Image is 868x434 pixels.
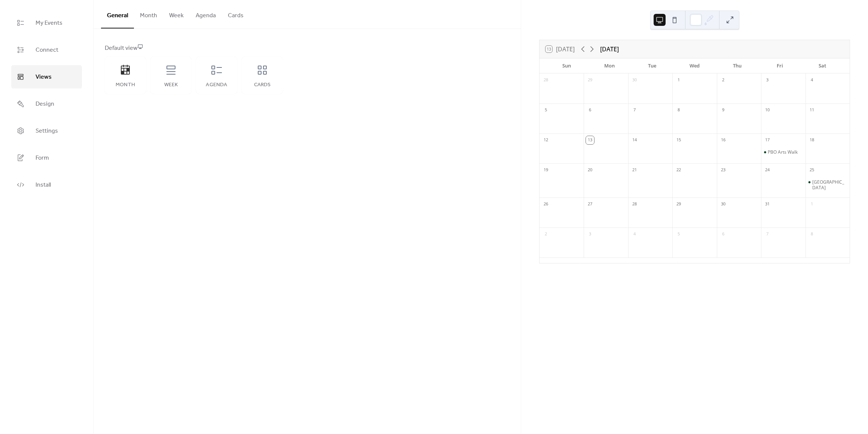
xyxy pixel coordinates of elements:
[588,58,631,73] div: Mon
[719,136,727,144] div: 16
[675,136,683,144] div: 15
[36,98,54,110] span: Design
[761,149,805,155] div: PBO Arts Walk
[542,106,550,114] div: 5
[808,136,816,144] div: 18
[11,38,82,61] a: Connect
[105,44,508,53] div: Default view
[719,166,727,174] div: 23
[586,106,594,114] div: 6
[542,136,550,144] div: 12
[758,58,801,73] div: Fri
[586,200,594,208] div: 27
[806,179,850,191] div: Pittsboro Street Fair
[763,136,771,144] div: 17
[11,173,82,196] a: Install
[542,76,550,84] div: 28
[630,136,639,144] div: 14
[630,200,639,208] div: 28
[11,92,82,115] a: Design
[808,166,816,174] div: 25
[630,230,639,238] div: 4
[204,82,230,88] div: Agenda
[763,106,771,114] div: 10
[763,76,771,84] div: 3
[158,82,184,88] div: Week
[542,200,550,208] div: 26
[36,44,58,56] span: Connect
[630,106,639,114] div: 7
[808,106,816,114] div: 11
[675,230,683,238] div: 5
[630,76,639,84] div: 30
[808,76,816,84] div: 4
[36,17,62,29] span: My Events
[673,58,716,73] div: Wed
[763,166,771,174] div: 24
[586,166,594,174] div: 20
[675,106,683,114] div: 8
[36,125,58,137] span: Settings
[768,149,798,155] div: PBO Arts Walk
[763,200,771,208] div: 31
[11,65,82,88] a: Views
[719,200,727,208] div: 30
[719,76,727,84] div: 2
[631,58,673,73] div: Tue
[36,71,52,83] span: Views
[11,11,82,34] a: My Events
[586,136,594,144] div: 13
[801,58,844,73] div: Sat
[542,230,550,238] div: 2
[542,166,550,174] div: 19
[586,76,594,84] div: 29
[249,82,275,88] div: Cards
[808,230,816,238] div: 8
[716,58,758,73] div: Thu
[36,152,49,164] span: Form
[719,106,727,114] div: 9
[808,200,816,208] div: 1
[36,179,51,191] span: Install
[763,230,771,238] div: 7
[675,200,683,208] div: 29
[600,45,619,54] div: [DATE]
[112,82,138,88] div: Month
[11,119,82,142] a: Settings
[11,146,82,169] a: Form
[719,230,727,238] div: 6
[630,166,639,174] div: 21
[812,179,847,191] div: [GEOGRAPHIC_DATA]
[586,230,594,238] div: 3
[675,76,683,84] div: 1
[675,166,683,174] div: 22
[545,58,588,73] div: Sun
